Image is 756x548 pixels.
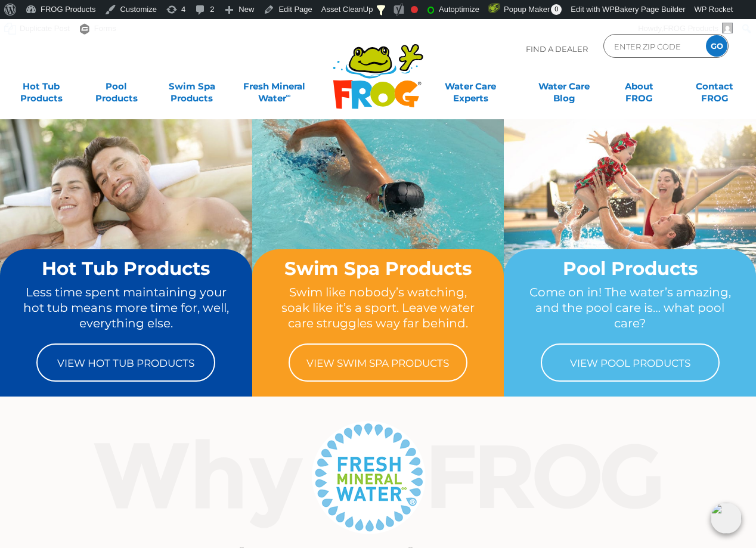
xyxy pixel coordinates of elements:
[634,19,738,38] a: Howdy,
[686,75,744,98] a: ContactFROG
[20,19,70,38] span: Duplicate Post
[664,24,718,33] span: FROG Products
[526,284,733,332] p: Come on in! The water’s amazing, and the pool care is… what pool care?
[94,19,116,38] span: Forms
[36,343,215,382] a: View Hot Tub Products
[504,119,756,307] img: home-banner-pool-short
[551,4,562,15] span: 0
[286,91,291,100] sup: ∞
[238,75,311,98] a: Fresh MineralWater∞
[289,343,467,382] a: View Swim Spa Products
[711,503,742,534] img: openIcon
[411,6,418,13] div: Focus keyphrase not set
[613,38,693,55] input: Zip Code Form
[535,75,593,98] a: Water CareBlog
[275,258,482,278] h2: Swim Spa Products
[163,75,221,98] a: Swim SpaProducts
[87,75,145,98] a: PoolProducts
[70,417,686,537] img: Why Frog
[23,258,230,278] h2: Hot Tub Products
[706,35,727,57] input: GO
[275,284,482,332] p: Swim like nobody’s watching, soak like it’s a sport. Leave water care struggles way far behind.
[526,258,733,278] h2: Pool Products
[252,119,504,307] img: home-banner-swim-spa-short
[610,75,668,98] a: AboutFROG
[526,34,588,64] p: Find A Dealer
[541,343,720,382] a: View Pool Products
[423,75,518,98] a: Water CareExperts
[12,75,70,98] a: Hot TubProducts
[23,284,230,332] p: Less time spent maintaining your hot tub means more time for, well, everything else.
